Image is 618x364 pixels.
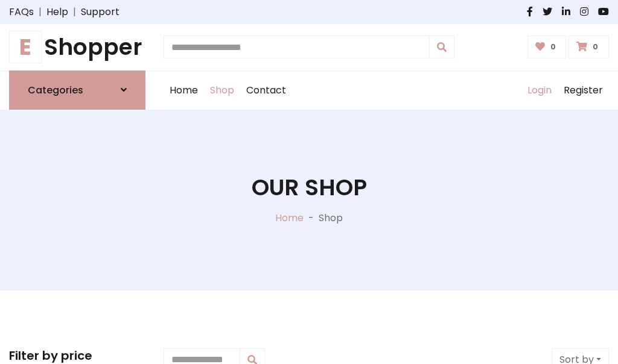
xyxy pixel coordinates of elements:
[204,71,240,110] a: Shop
[590,42,601,52] span: 0
[240,71,292,110] a: Contact
[304,211,319,225] p: -
[28,84,83,96] h6: Categories
[9,34,145,61] h1: Shopper
[81,5,119,19] a: Support
[521,71,558,110] a: Login
[527,36,567,58] a: 0
[319,211,343,225] p: Shop
[9,5,34,19] a: FAQs
[9,71,145,110] a: Categories
[68,5,81,19] span: |
[252,174,367,201] h1: Our Shop
[9,34,145,61] a: EShopper
[164,71,204,110] a: Home
[46,5,68,19] a: Help
[9,31,42,63] span: E
[569,36,609,58] a: 0
[9,348,145,363] h5: Filter by price
[275,211,304,225] a: Home
[558,71,609,110] a: Register
[547,42,559,52] span: 0
[34,5,46,19] span: |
